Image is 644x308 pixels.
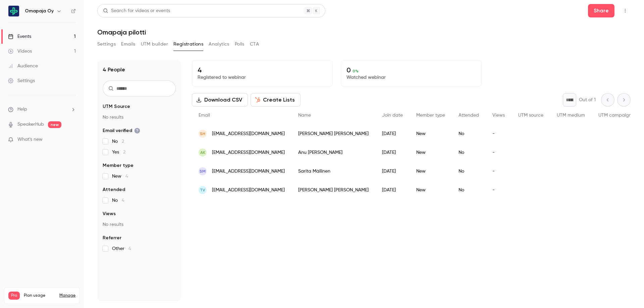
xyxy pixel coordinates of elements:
[17,136,43,143] span: What's new
[8,48,32,55] div: Videos
[375,143,410,162] div: [DATE]
[17,106,27,113] span: Help
[235,39,245,50] button: Polls
[141,39,168,50] button: UTM builder
[579,97,596,103] p: Out of 1
[486,162,512,181] div: -
[112,245,131,252] span: Other
[486,181,512,199] div: -
[375,181,410,199] div: [DATE]
[250,39,259,50] button: CTA
[518,113,543,118] span: UTM source
[103,221,176,228] p: No results
[452,181,486,199] div: No
[103,235,121,241] span: Referrer
[112,138,124,145] span: No
[410,162,452,181] div: New
[588,4,614,17] button: Share
[452,143,486,162] div: No
[122,139,124,144] span: 2
[298,113,311,118] span: Name
[410,124,452,143] div: New
[112,173,128,180] span: New
[198,66,327,74] p: 4
[122,198,124,203] span: 4
[103,162,133,169] span: Member type
[103,186,125,193] span: Attended
[97,39,116,50] button: Settings
[17,121,44,128] a: SpeakerHub
[212,130,285,137] span: [EMAIL_ADDRESS][DOMAIN_NAME]
[103,103,176,252] section: facet-groups
[198,74,327,81] p: Registered to webinar
[123,150,125,155] span: 2
[103,103,130,110] span: UTM Source
[103,66,125,74] h1: 4 People
[8,6,19,16] img: Omapaja Oy
[200,168,206,174] span: SM
[557,113,585,118] span: UTM medium
[353,69,359,73] span: 0 %
[97,28,631,36] h1: Omapaja pilotti
[103,210,116,217] span: Views
[486,143,512,162] div: -
[459,113,479,118] span: Attended
[25,8,54,14] h6: Omapaja Oy
[200,149,205,156] span: AK
[212,187,285,194] span: [EMAIL_ADDRESS][DOMAIN_NAME]
[112,149,125,156] span: Yes
[103,127,140,134] span: Email verified
[173,39,203,50] button: Registrations
[209,39,229,50] button: Analytics
[291,143,375,162] div: Anu [PERSON_NAME]
[8,77,35,84] div: Settings
[598,113,632,118] span: UTM campaign
[200,187,205,193] span: TV
[200,131,205,137] span: SH
[382,113,403,118] span: Join date
[291,124,375,143] div: [PERSON_NAME] [PERSON_NAME]
[452,162,486,181] div: No
[128,246,131,251] span: 4
[416,113,445,118] span: Member type
[8,106,76,113] li: help-dropdown-opener
[291,181,375,199] div: [PERSON_NAME] [PERSON_NAME]
[492,113,505,118] span: Views
[24,293,55,298] span: Plan usage
[199,113,210,118] span: Email
[486,124,512,143] div: -
[251,93,301,107] button: Create Lists
[8,292,20,300] span: Pro
[375,124,410,143] div: [DATE]
[125,174,128,179] span: 4
[192,93,248,107] button: Download CSV
[375,162,410,181] div: [DATE]
[103,7,170,14] div: Search for videos or events
[291,162,375,181] div: Sarita Mällinen
[346,74,476,81] p: Watched webinar
[410,181,452,199] div: New
[8,63,38,69] div: Audience
[59,293,75,298] a: Manage
[346,66,476,74] p: 0
[103,114,176,121] p: No results
[121,39,135,50] button: Emails
[68,137,76,143] iframe: Noticeable Trigger
[452,124,486,143] div: No
[8,33,31,40] div: Events
[48,121,61,128] span: new
[112,197,124,204] span: No
[410,143,452,162] div: New
[212,168,285,175] span: [EMAIL_ADDRESS][DOMAIN_NAME]
[212,149,285,156] span: [EMAIL_ADDRESS][DOMAIN_NAME]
